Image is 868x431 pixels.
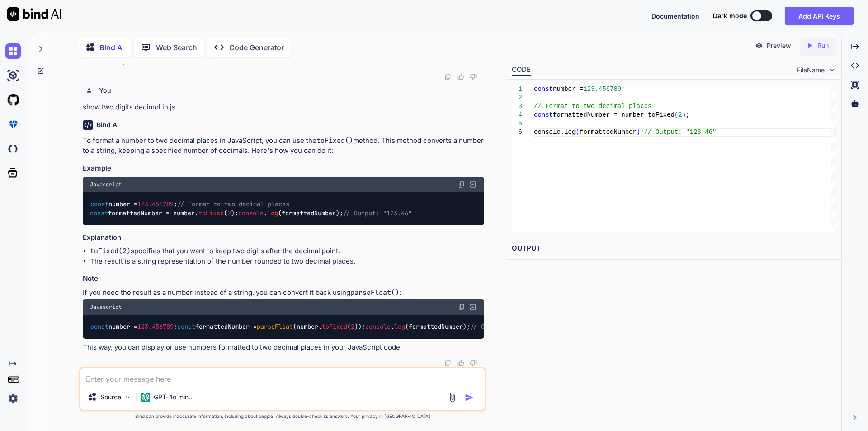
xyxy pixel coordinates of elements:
[365,322,391,331] span: console
[90,322,583,332] code: number = ; formattedNumber = (number. ( )); . (formattedNumber);
[99,86,111,95] h6: You
[470,73,477,81] img: dislike
[90,181,122,188] span: Javascript
[817,41,829,50] p: Run
[506,238,841,259] h2: OUTPUT
[177,322,195,331] span: const
[90,322,108,331] span: const
[755,42,763,50] img: preview
[322,322,347,331] span: toFixed
[534,85,553,93] span: const
[576,128,579,136] span: (
[83,163,484,174] h3: Example
[97,120,119,129] h6: Bind AI
[7,7,61,21] img: Bind AI
[90,199,412,218] code: number = ; formattedNumber = number. ( ); . (formattedNumber);
[637,128,640,136] span: )
[457,73,464,81] img: like
[512,119,522,128] div: 5
[553,111,675,118] span: formattedNumber = number.toFixed
[651,11,699,21] button: Documentation
[512,102,522,111] div: 3
[682,111,685,118] span: )
[469,303,477,311] img: Open in Browser
[583,85,621,93] span: 123.456789
[83,232,484,243] h3: Explanation
[675,111,678,118] span: (
[785,7,854,25] button: Add API Keys
[644,128,716,136] span: // Output: "123.46"
[534,111,553,118] span: const
[458,303,465,311] img: copy
[83,342,484,353] p: This way, you can display or use numbers formatted to two decimal places in your JavaScript code.
[465,393,474,402] img: icon
[686,111,689,118] span: ;
[90,246,131,256] code: toFixed(2)
[534,103,651,110] span: // Format to two decimal places
[99,42,124,53] p: Bind AI
[267,209,278,217] span: log
[83,136,484,156] p: To format a number to two decimal places in JavaScript, you can use the method. This method conve...
[83,288,484,298] p: If you need the result as a number instead of a string, you can convert it back using :
[5,43,21,59] img: chat
[137,200,174,208] span: 123.456789
[640,128,644,136] span: ;
[83,274,484,284] h3: Note
[83,102,484,113] p: show two digits decimol in js
[141,393,150,402] img: GPT-4o mini
[621,85,625,93] span: ;
[154,393,192,402] p: GPT-4o min..
[767,41,791,50] p: Preview
[5,141,21,156] img: darkCloudIdeIcon
[90,303,122,311] span: Javascript
[678,111,682,118] span: 2
[198,209,224,217] span: toFixed
[238,209,264,217] span: console
[447,392,458,403] img: attachment
[579,128,636,136] span: formattedNumber
[512,65,531,76] div: CODE
[5,117,21,132] img: premium
[156,42,197,53] p: Web Search
[444,360,452,367] img: copy
[5,68,21,83] img: ai-studio
[512,94,522,102] div: 2
[90,200,108,208] span: const
[458,181,465,188] img: copy
[100,393,121,402] p: Source
[124,393,132,401] img: Pick Models
[137,322,174,331] span: 123.456789
[177,200,289,208] span: // Format to two decimal places
[797,66,825,75] span: FileName
[470,322,582,331] span: // Output: 123.46 (as a number)
[351,322,354,331] span: 2
[257,322,293,331] span: parseFloat
[651,12,699,20] span: Documentation
[5,391,21,406] img: settings
[90,209,108,217] span: const
[469,180,477,189] img: Open in Browser
[5,92,21,108] img: githubLight
[512,111,522,119] div: 4
[457,360,464,367] img: like
[343,209,412,217] span: // Output: "123.46"
[512,128,522,137] div: 6
[227,209,231,217] span: 2
[512,85,522,94] div: 1
[90,246,484,256] li: specifies that you want to keep two digits after the decimal point.
[316,136,353,145] code: toFixed()
[828,66,836,74] img: chevron down
[394,322,405,331] span: log
[553,85,583,93] span: number =
[534,128,576,136] span: console.log
[229,42,284,53] p: Code Generator
[444,73,452,81] img: copy
[470,360,477,367] img: dislike
[713,11,747,20] span: Dark mode
[90,256,484,267] li: The result is a string representation of the number rounded to two decimal places.
[79,413,486,420] p: Bind can provide inaccurate information, including about people. Always double-check its answers....
[350,288,399,297] code: parseFloat()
